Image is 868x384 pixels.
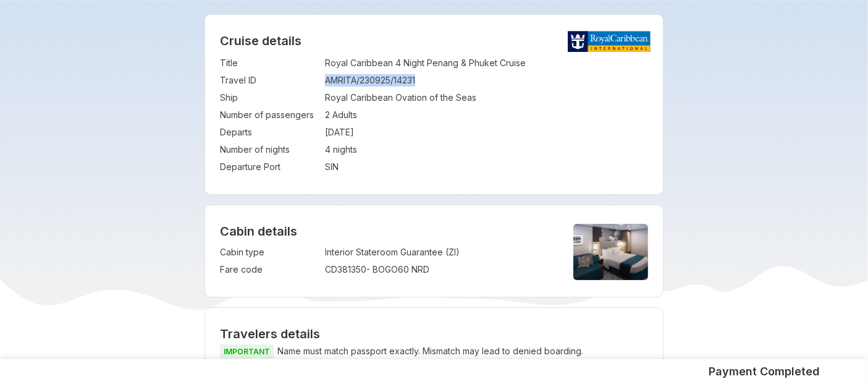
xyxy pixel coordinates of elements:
span: IMPORTANT [220,344,274,359]
td: Number of passengers [220,106,319,124]
td: : [319,54,325,72]
td: Ship [220,89,319,106]
td: : [319,72,325,89]
td: Royal Caribbean Ovation of the Seas [325,89,648,106]
td: : [319,106,325,124]
td: [DATE] [325,124,648,141]
td: 2 Adults [325,106,648,124]
td: Royal Caribbean 4 Night Penang & Phuket Cruise [325,54,648,72]
td: : [319,244,325,261]
td: : [319,141,325,158]
td: Number of nights [220,141,319,158]
h5: Payment Completed [709,364,820,379]
td: : [319,124,325,141]
h2: Travelers details [220,326,648,341]
td: : [319,261,325,278]
td: SIN [325,158,648,176]
td: Departure Port [220,158,319,176]
td: 4 nights [325,141,648,158]
td: Fare code [220,261,319,278]
td: AMRITA/230925/14231 [325,72,648,89]
td: Departs [220,124,319,141]
h4: Cabin details [220,224,648,239]
td: Title [220,54,319,72]
td: Interior Stateroom Guarantee (ZI) [325,244,552,261]
td: : [319,89,325,106]
td: Cabin type [220,244,319,261]
p: Name must match passport exactly. Mismatch may lead to denied boarding. [220,344,648,359]
div: CD381350 - BOGO60 NRD [325,263,552,276]
h2: Cruise details [220,33,648,48]
td: : [319,158,325,176]
td: Travel ID [220,72,319,89]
